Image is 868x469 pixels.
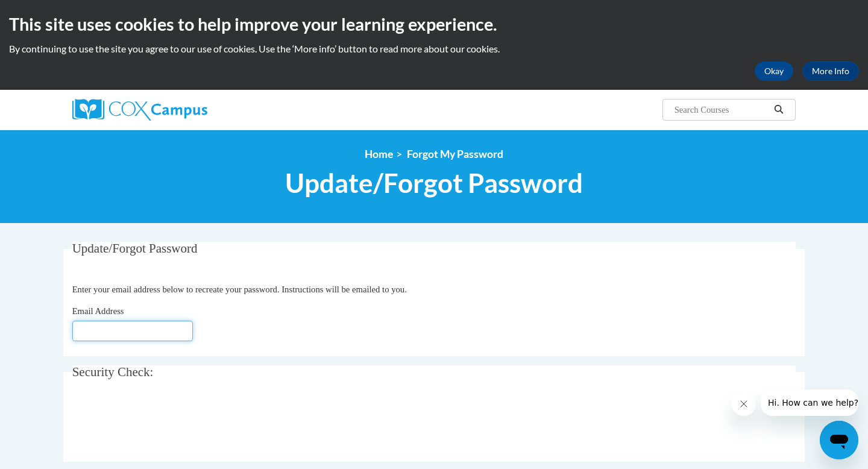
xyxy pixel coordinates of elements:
[673,102,770,117] input: Search Courses
[732,392,756,416] iframe: Close message
[407,148,503,160] span: Forgot My Password
[72,321,193,341] input: Email
[820,421,858,459] iframe: Button to launch messaging window
[9,42,859,55] p: By continuing to use the site you agree to our use of cookies. Use the ‘More info’ button to read...
[365,148,393,160] a: Home
[770,102,788,117] button: Search
[72,241,198,256] span: Update/Forgot Password
[72,99,301,121] a: Cox Campus
[285,167,583,199] span: Update/Forgot Password
[802,61,859,81] a: More Info
[761,389,858,416] iframe: Message from company
[72,400,256,447] iframe: reCAPTCHA
[72,365,154,379] span: Security Check:
[755,61,793,81] button: Okay
[9,12,859,36] h2: This site uses cookies to help improve your learning experience.
[72,285,407,294] span: Enter your email address below to recreate your password. Instructions will be emailed to you.
[72,99,207,121] img: Cox Campus
[72,306,124,316] span: Email Address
